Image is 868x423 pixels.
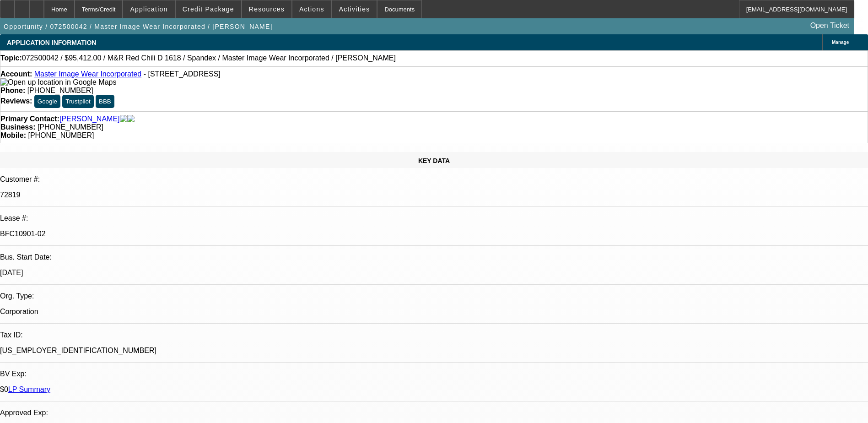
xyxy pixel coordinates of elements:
[242,0,291,18] button: Resources
[332,0,377,18] button: Activities
[123,0,174,18] button: Application
[62,95,93,108] button: Trustpilot
[38,123,103,131] span: [PHONE_NUMBER]
[183,5,234,13] span: Credit Package
[34,70,141,78] a: Master Image Wear Incorporated
[7,39,96,46] span: APPLICATION INFORMATION
[0,70,32,78] strong: Account:
[0,78,116,86] a: View Google Maps
[28,131,94,139] span: [PHONE_NUMBER]
[144,70,221,78] span: - [STREET_ADDRESS]
[832,40,849,45] span: Manage
[4,23,273,30] span: Opportunity / 072500042 / Master Image Wear Incorporated / [PERSON_NAME]
[127,115,135,123] img: linkedin-icon.png
[418,157,450,164] span: KEY DATA
[0,115,59,123] strong: Primary Contact:
[34,95,60,108] button: Google
[0,123,35,131] strong: Business:
[8,385,50,393] a: LP Summary
[299,5,324,13] span: Actions
[130,5,167,13] span: Application
[0,97,32,105] strong: Reviews:
[249,5,285,13] span: Resources
[59,115,120,123] a: [PERSON_NAME]
[0,131,26,139] strong: Mobile:
[0,87,25,94] strong: Phone:
[22,54,396,62] span: 072500042 / $95,412.00 / M&R Red Chili D 1618 / Spandex / Master Image Wear Incorporated / [PERSO...
[176,0,241,18] button: Credit Package
[0,54,22,62] strong: Topic:
[120,115,127,123] img: facebook-icon.png
[0,78,116,87] img: Open up location in Google Maps
[339,5,370,13] span: Activities
[96,95,114,108] button: BBB
[27,87,93,94] span: [PHONE_NUMBER]
[292,0,331,18] button: Actions
[807,18,853,33] a: Open Ticket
